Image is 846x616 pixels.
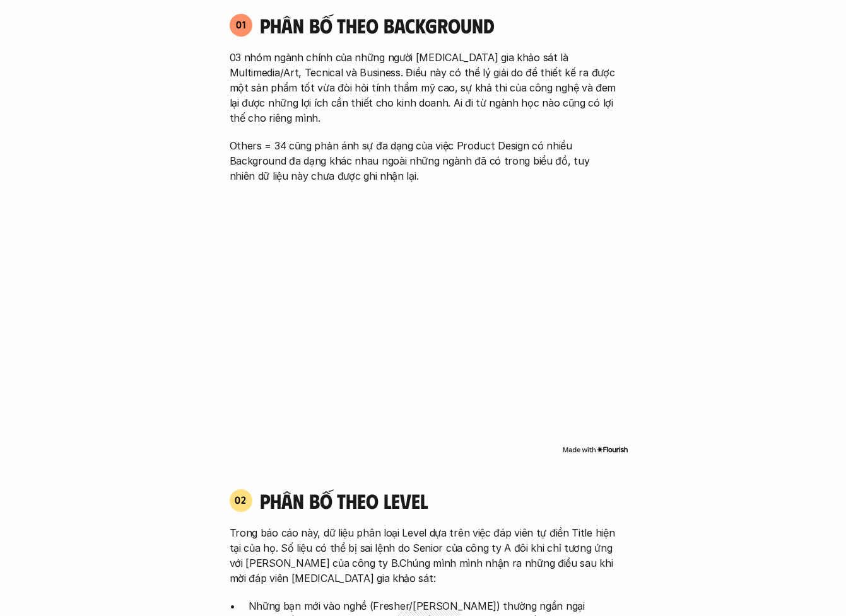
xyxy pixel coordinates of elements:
h4: Phân bố theo background [260,13,617,37]
p: 03 nhóm ngành chính của những người [MEDICAL_DATA] gia khảo sát là Multimedia/Art, Tecnical và Bu... [230,50,617,125]
h4: phân bố theo Level [260,489,617,513]
p: Others = 34 cũng phản ánh sự đa dạng của việc Product Design có nhiều Background đa dạng khác nha... [230,138,617,183]
img: Made with Flourish [562,445,628,455]
p: 01 [236,20,246,30]
p: Trong báo cáo này, dữ liệu phân loại Level dựa trên việc đáp viên tự điền Title hiện tại của họ. ... [230,525,617,586]
iframe: Interactive or visual content [218,202,628,442]
p: 02 [235,495,247,505]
